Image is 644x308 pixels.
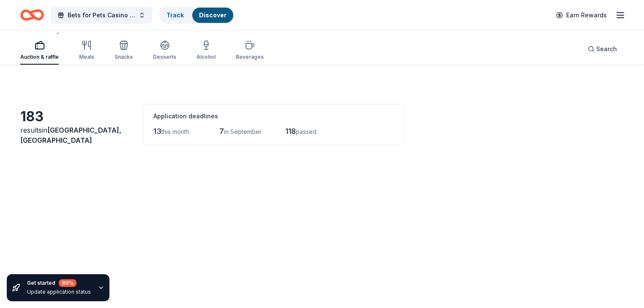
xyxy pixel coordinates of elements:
span: 118 [285,127,296,136]
span: 7 [219,127,224,136]
span: passed [296,128,317,135]
div: 80 % [59,279,76,287]
span: Bets for Pets Casino Night [68,10,135,20]
button: Bets for Pets Casino Night [51,7,152,24]
div: Alcohol [196,54,216,60]
span: 13 [153,127,161,136]
a: Earn Rewards [551,8,612,23]
button: Desserts [153,37,176,65]
span: [GEOGRAPHIC_DATA], [GEOGRAPHIC_DATA] [20,126,121,144]
button: TrackDiscover [159,7,234,24]
div: Beverages [236,54,264,60]
a: Discover [199,11,226,19]
a: Home [20,5,44,25]
div: Application deadlines [153,111,393,121]
button: Beverages [236,37,264,65]
div: Update application status [27,289,91,295]
div: Get started [27,279,91,287]
span: this month [161,128,189,135]
div: Desserts [153,54,176,60]
button: Snacks [115,37,133,65]
a: Track [166,11,184,19]
div: Snacks [115,54,133,60]
button: Alcohol [196,37,216,65]
button: Meals [79,37,94,65]
div: Meals [79,54,94,60]
div: 183 [20,108,133,125]
div: 2 [54,33,62,41]
span: in [20,126,121,144]
span: Search [596,44,617,54]
button: Search [581,41,624,57]
div: results [20,125,133,145]
div: Auction & raffle [20,54,59,60]
span: in September [224,128,262,135]
button: Auction & raffle [20,37,59,65]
